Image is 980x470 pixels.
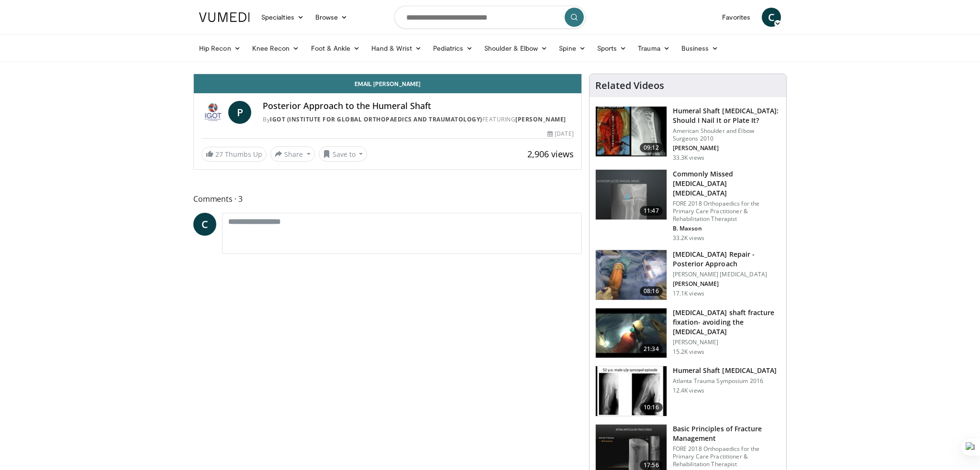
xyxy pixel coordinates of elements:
span: 2,906 views [527,148,574,160]
h3: [MEDICAL_DATA] shaft fracture fixation- avoiding the [MEDICAL_DATA] [673,308,780,337]
a: Browse [310,8,354,27]
span: 21:34 [640,344,663,354]
a: 21:34 [MEDICAL_DATA] shaft fracture fixation- avoiding the [MEDICAL_DATA] [PERSON_NAME] 15.2K views [595,308,780,359]
p: [PERSON_NAME] [673,280,780,288]
p: [PERSON_NAME] [MEDICAL_DATA] [673,271,780,278]
a: IGOT (Institute for Global Orthopaedics and Traumatology) [270,115,482,123]
div: [DATE] [547,130,573,138]
p: 33.3K views [673,154,704,162]
h3: Humeral Shaft [MEDICAL_DATA]: Should I Nail It or Plate It? [673,106,780,125]
span: 08:16 [640,286,663,296]
h3: Commonly Missed [MEDICAL_DATA] [MEDICAL_DATA] [673,169,780,198]
a: Sports [591,39,633,58]
img: 242296_0001_1.png.150x105_q85_crop-smart_upscale.jpg [596,308,667,358]
a: C [193,213,216,236]
a: Specialties [256,8,310,27]
img: sot_1.png.150x105_q85_crop-smart_upscale.jpg [596,107,667,156]
p: B. Maxson [673,225,780,232]
p: [PERSON_NAME] [673,144,780,152]
a: Hip Recon [193,39,246,58]
p: 15.2K views [673,348,704,356]
h3: Basic Principles of Fracture Management [673,424,780,443]
img: 07b752e8-97b8-4335-b758-0a065a348e4e.150x105_q85_crop-smart_upscale.jpg [596,366,667,416]
span: Comments 3 [193,193,582,205]
p: 12.4K views [673,387,704,394]
div: By FEATURING [263,115,574,124]
p: 17.1K views [673,290,704,297]
span: 09:12 [640,143,663,153]
input: Search topics, interventions [394,6,586,29]
a: 11:47 Commonly Missed [MEDICAL_DATA] [MEDICAL_DATA] FORE 2018 Orthopaedics for the Primary Care P... [595,169,780,242]
a: [PERSON_NAME] [515,115,566,123]
a: Knee Recon [246,39,305,58]
a: Spine [553,39,591,58]
a: Shoulder & Elbow [479,39,553,58]
h3: Humeral Shaft [MEDICAL_DATA] [673,366,777,375]
p: [PERSON_NAME] [673,339,780,346]
a: Hand & Wrist [366,39,427,58]
a: 10:16 Humeral Shaft [MEDICAL_DATA] Atlanta Trauma Symposium 2016 12.4K views [595,366,780,416]
a: P [228,101,251,124]
span: 17:56 [640,460,663,470]
button: Share [270,146,315,162]
p: Atlanta Trauma Symposium 2016 [673,377,777,385]
a: Favorites [716,8,756,27]
img: VuMedi Logo [199,12,250,22]
a: Trauma [632,39,676,58]
a: Email [PERSON_NAME] [194,74,581,93]
a: 09:12 Humeral Shaft [MEDICAL_DATA]: Should I Nail It or Plate It? American Shoulder and Elbow Sur... [595,106,780,162]
span: 10:16 [640,403,663,412]
p: 33.2K views [673,234,704,242]
img: 2d9d5c8a-c6e4-4c2d-a054-0024870ca918.150x105_q85_crop-smart_upscale.jpg [596,250,667,300]
a: Foot & Ankle [305,39,366,58]
h4: Related Videos [595,80,664,91]
a: Business [676,39,724,58]
span: 11:47 [640,206,663,216]
p: FORE 2018 Orthopaedics for the Primary Care Practitioner & Rehabilitation Therapist [673,445,780,468]
a: Pediatrics [427,39,479,58]
a: C [762,8,781,27]
img: IGOT (Institute for Global Orthopaedics and Traumatology) [201,101,224,124]
p: American Shoulder and Elbow Surgeons 2010 [673,127,780,142]
h4: Posterior Approach to the Humeral Shaft [263,101,574,111]
a: 27 Thumbs Up [201,147,267,162]
img: b2c65235-e098-4cd2-ab0f-914df5e3e270.150x105_q85_crop-smart_upscale.jpg [596,170,667,219]
p: FORE 2018 Orthopaedics for the Primary Care Practitioner & Rehabilitation Therapist [673,200,780,223]
span: 27 [215,150,223,159]
button: Save to [319,146,367,162]
h3: [MEDICAL_DATA] Repair - Posterior Approach [673,250,780,269]
a: 08:16 [MEDICAL_DATA] Repair - Posterior Approach [PERSON_NAME] [MEDICAL_DATA] [PERSON_NAME] 17.1K... [595,250,780,300]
